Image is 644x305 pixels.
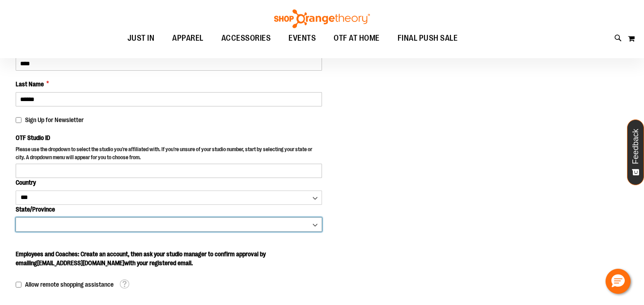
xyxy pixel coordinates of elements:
[16,80,44,89] span: Last Name
[16,146,322,163] p: Please use the dropdown to select the studio you're affiliated with. If you're unsure of your stu...
[627,119,644,185] button: Feedback - Show survey
[16,134,50,141] span: OTF Studio ID
[16,206,55,213] span: State/Province
[389,28,467,49] a: FINAL PUSH SALE
[16,250,266,267] span: Employees and Coaches: Create an account, then ask your studio manager to confirm approval by ema...
[25,281,114,288] span: Allow remote shopping assistance
[163,28,212,49] a: APPAREL
[16,179,36,186] span: Country
[25,116,84,123] span: Sign Up for Newsletter
[172,28,203,48] span: APPAREL
[334,28,380,48] span: OTF AT HOME
[325,28,389,49] a: OTF AT HOME
[273,9,371,28] img: Shop Orangetheory
[221,28,271,48] span: ACCESSORIES
[288,28,316,48] span: EVENTS
[280,28,325,49] a: EVENTS
[606,269,631,294] button: Hello, have a question? Let’s chat.
[127,28,155,48] span: JUST IN
[212,28,280,49] a: ACCESSORIES
[119,28,164,49] a: JUST IN
[631,129,640,164] span: Feedback
[398,28,458,48] span: FINAL PUSH SALE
